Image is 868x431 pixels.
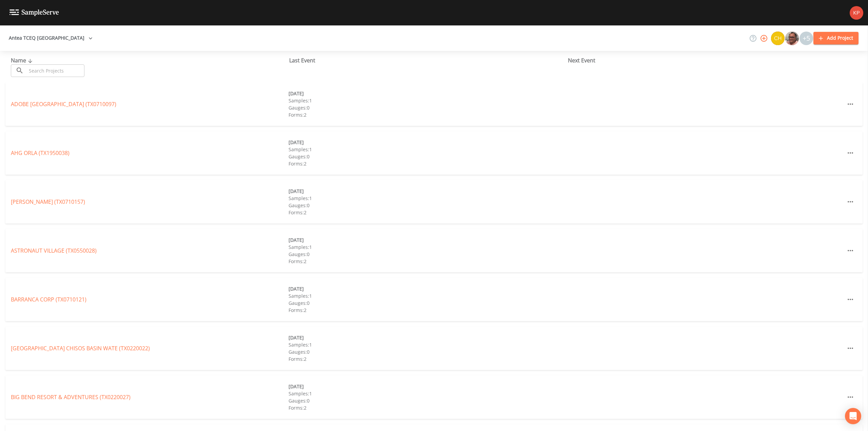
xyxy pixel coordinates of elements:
[11,100,116,108] a: ADOBE [GEOGRAPHIC_DATA] (TX0710097)
[289,251,566,258] div: Gauges: 0
[289,104,566,111] div: Gauges: 0
[771,32,785,45] div: Charles Medina
[289,97,566,104] div: Samples: 1
[850,6,863,20] img: bfb79f8bb3f9c089c8282ca9eb011383
[289,236,566,243] div: [DATE]
[9,9,59,16] img: logo
[11,149,70,157] a: AHG ORLA (TX1950038)
[11,247,97,254] a: ASTRONAUT VILLAGE (TX0550028)
[289,153,566,160] div: Gauges: 0
[813,32,859,44] button: Add Project
[785,32,799,45] img: e2d790fa78825a4bb76dcb6ab311d44c
[11,296,86,303] a: BARRANCA CORP (TX0710121)
[11,345,150,352] a: [GEOGRAPHIC_DATA] CHISOS BASIN WATE (TX0220022)
[289,209,566,216] div: Forms: 2
[289,341,566,348] div: Samples: 1
[785,32,799,45] div: Mike Franklin
[289,285,566,292] div: [DATE]
[289,355,566,363] div: Forms: 2
[289,383,566,390] div: [DATE]
[6,32,95,44] button: Antea TCEQ [GEOGRAPHIC_DATA]
[289,139,566,146] div: [DATE]
[11,393,131,401] a: BIG BEND RESORT & ADVENTURES (TX0220027)
[289,307,566,314] div: Forms: 2
[26,64,84,77] input: Search Projects
[289,195,566,202] div: Samples: 1
[289,334,566,341] div: [DATE]
[845,408,861,424] div: Open Intercom Messenger
[289,243,566,251] div: Samples: 1
[289,292,566,299] div: Samples: 1
[289,202,566,209] div: Gauges: 0
[289,348,566,355] div: Gauges: 0
[771,32,785,45] img: c74b8b8b1c7a9d34f67c5e0ca157ed15
[289,111,566,118] div: Forms: 2
[289,299,566,307] div: Gauges: 0
[11,57,34,64] span: Name
[800,32,813,45] div: +5
[568,56,846,64] div: Next Event
[289,146,566,153] div: Samples: 1
[289,404,566,411] div: Forms: 2
[289,90,566,97] div: [DATE]
[289,397,566,404] div: Gauges: 0
[11,198,85,205] a: [PERSON_NAME] (TX0710157)
[289,390,566,397] div: Samples: 1
[289,258,566,265] div: Forms: 2
[289,160,566,167] div: Forms: 2
[289,56,568,64] div: Last Event
[289,188,566,195] div: [DATE]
